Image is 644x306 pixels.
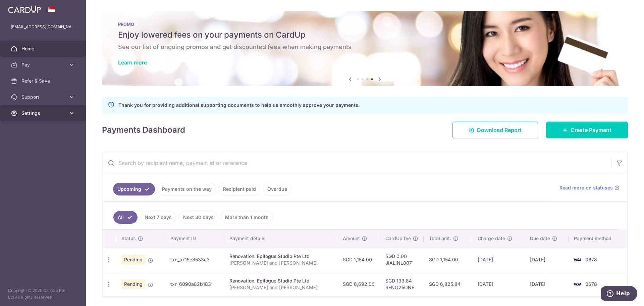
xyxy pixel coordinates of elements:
[424,247,472,272] td: SGD 1,154.00
[224,230,338,247] th: Payment details
[571,256,584,264] img: Bank Card
[165,247,224,272] td: txn_a715e3533c3
[158,183,216,195] a: Payments on the way
[343,235,360,242] span: Amount
[118,30,612,40] h5: Enjoy lowered fees on your payments on CardUp
[11,24,75,30] p: [EMAIL_ADDRESS][DOMAIN_NAME]
[569,230,627,247] th: Payment method
[559,184,613,191] span: Read more on statuses
[113,183,155,195] a: Upcoming
[21,78,66,84] span: Refer & Save
[472,247,525,272] td: [DATE]
[571,126,611,134] span: Create Payment
[121,235,136,242] span: Status
[179,211,218,224] a: Next 30 days
[8,5,41,13] img: CardUp
[121,255,145,264] span: Pending
[525,272,569,296] td: [DATE]
[229,284,332,291] p: [PERSON_NAME] and [PERSON_NAME]
[585,257,597,262] span: 0678
[452,122,538,138] a: Download Report
[165,272,224,296] td: txn_6090a82b183
[229,277,332,284] div: Renovation. Epilogue Studio Pte Ltd
[263,183,291,195] a: Overdue
[229,260,332,266] p: [PERSON_NAME] and [PERSON_NAME]
[530,235,550,242] span: Due date
[477,126,522,134] span: Download Report
[221,211,273,224] a: More than 1 month
[429,235,451,242] span: Total amt.
[102,124,185,136] h4: Payments Dashboard
[102,152,611,174] input: Search by recipient name, payment id or reference
[546,122,628,138] a: Create Payment
[118,101,360,109] p: Thank you for providing additional supporting documents to help us smoothly approve your payments.
[385,235,411,242] span: CardUp fee
[118,43,612,51] h6: See our list of ongoing promos and get discounted fees when making payments
[601,286,637,303] iframe: Opens a widget where you can find more information
[102,11,628,86] img: Latest Promos banner
[380,272,424,296] td: SGD 133.84 RENO25ONE
[525,247,569,272] td: [DATE]
[118,21,612,27] p: PROMO
[585,281,597,287] span: 0678
[21,45,66,52] span: Home
[165,230,224,247] th: Payment ID
[571,280,584,288] img: Bank Card
[21,94,66,100] span: Support
[219,183,260,195] a: Recipient paid
[337,247,380,272] td: SGD 1,154.00
[337,272,380,296] td: SGD 6,692.00
[424,272,472,296] td: SGD 6,825.84
[140,211,176,224] a: Next 7 days
[380,247,424,272] td: SGD 0.00 JIALINL807
[21,61,66,68] span: Pay
[478,235,505,242] span: Charge date
[472,272,525,296] td: [DATE]
[21,110,66,117] span: Settings
[121,279,145,289] span: Pending
[229,253,332,260] div: Renovation. Epilogue Studio Pte Ltd
[113,211,138,224] a: All
[118,59,147,66] a: Learn more
[559,184,620,191] a: Read more on statuses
